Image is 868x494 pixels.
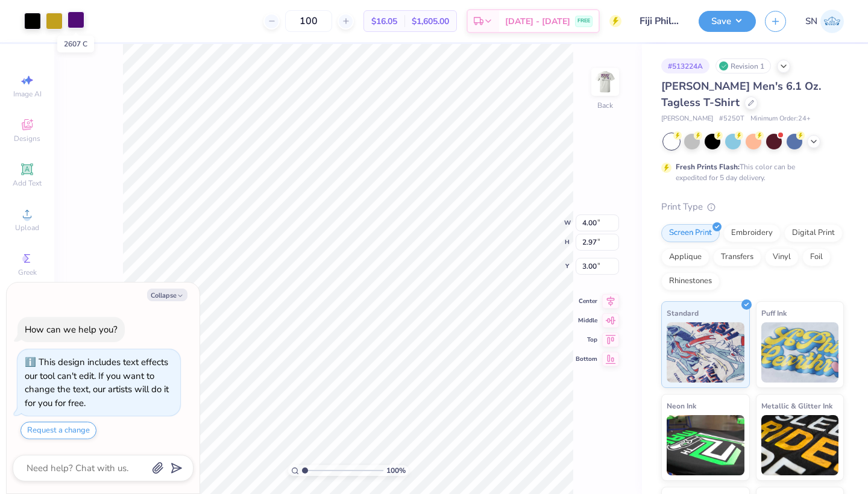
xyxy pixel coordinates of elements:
span: Center [576,297,597,305]
span: Designs [14,134,40,143]
div: Back [597,100,613,111]
a: SN [805,10,844,33]
span: FREE [577,17,590,25]
img: Puff Ink [761,322,839,383]
button: Collapse [147,289,187,301]
span: Bottom [576,355,597,363]
span: Top [576,336,597,344]
span: $1,605.00 [412,15,449,28]
div: Print Type [661,200,844,214]
div: # 513224A [661,58,709,73]
span: Standard [667,307,699,319]
span: # 5250T [719,114,744,124]
span: [DATE] - [DATE] [505,15,570,28]
div: How can we help you? [25,324,118,336]
button: Request a change [20,422,96,439]
span: SN [805,14,817,28]
input: Untitled Design [631,9,690,33]
span: Image AI [13,89,42,99]
span: Puff Ink [761,307,787,319]
div: Digital Print [784,224,843,242]
button: Save [699,11,756,32]
img: Back [593,70,617,94]
span: Metallic & Glitter Ink [761,399,832,412]
div: Transfers [713,248,761,266]
img: Sophia Newell [820,10,844,33]
div: Applique [661,248,709,266]
span: [PERSON_NAME] [661,114,713,124]
div: Rhinestones [661,272,720,290]
span: Middle [576,316,597,325]
div: This color can be expedited for 5 day delivery. [676,161,824,183]
span: [PERSON_NAME] Men's 6.1 Oz. Tagless T-Shirt [661,79,821,110]
div: Foil [802,248,831,266]
div: 2607 C [57,36,94,52]
div: Vinyl [765,248,799,266]
img: Neon Ink [667,415,744,475]
div: Revision 1 [715,58,771,73]
div: Screen Print [661,224,720,242]
span: Neon Ink [667,399,696,412]
div: This design includes text effects our tool can't edit. If you want to change the text, our artist... [25,356,169,409]
span: Minimum Order: 24 + [750,114,811,124]
span: 100 % [386,465,406,476]
img: Standard [667,322,744,383]
span: Upload [15,223,39,233]
span: Greek [18,267,37,277]
div: Embroidery [723,224,781,242]
input: – – [285,10,332,32]
span: Add Text [13,178,42,188]
img: Metallic & Glitter Ink [761,415,839,475]
span: $16.05 [371,15,397,28]
strong: Fresh Prints Flash: [676,162,740,172]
